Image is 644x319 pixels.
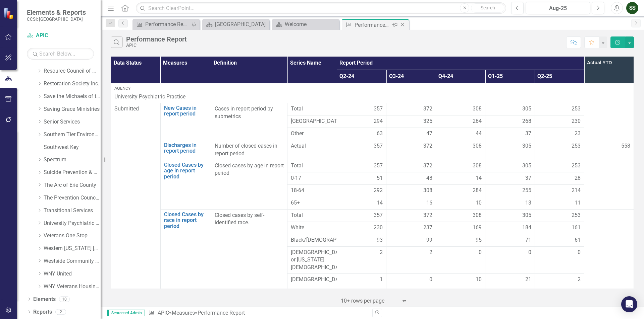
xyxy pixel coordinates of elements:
span: 0 [528,249,531,256]
a: Performance Report [134,20,190,28]
a: Southwest Key [44,144,101,151]
span: [DEMOGRAPHIC_DATA] or other Pacific Islander [291,288,333,311]
span: 357 [374,212,383,219]
span: 305 [522,162,531,170]
span: Total [291,162,333,170]
td: Double-Click to Edit [337,222,386,234]
td: Double-Click to Edit Right Click for Context Menu [160,160,211,209]
a: Resource Council of WNY [44,67,101,75]
td: Double-Click to Edit [287,128,337,140]
a: WNY Veterans Housing Coalition [44,283,101,291]
td: Double-Click to Edit [436,172,485,184]
span: 10 [476,199,482,207]
span: 0 [380,288,383,296]
td: Double-Click to Edit [485,128,535,140]
td: Double-Click to Edit [386,115,436,128]
div: Performance Report [126,35,187,43]
span: 0 [479,249,482,256]
a: Closed Cases by age in report period [164,162,208,180]
td: Double-Click to Edit [211,160,287,209]
td: Double-Click to Edit [337,234,386,246]
span: [DEMOGRAPHIC_DATA] [291,276,333,284]
td: Double-Click to Edit [485,286,535,314]
span: 0 [528,288,531,296]
a: Suicide Prevention & Crisis Services [44,169,101,176]
span: 23 [575,130,581,138]
span: 558 [621,143,630,149]
td: Double-Click to Edit [535,246,584,274]
td: Double-Click to Edit Right Click for Context Menu [160,103,211,140]
div: Performance Report [198,310,245,316]
span: 268 [522,117,531,125]
span: 16 [426,199,432,207]
span: 372 [423,162,432,170]
span: 93 [377,236,383,244]
span: 2 [380,249,383,256]
p: Closed cases by age in report period [215,162,284,177]
span: 294 [374,117,383,125]
a: New Cases in report period [164,105,208,117]
a: Reports [33,308,52,316]
a: Discharges in report period [164,142,208,154]
span: 308 [473,212,482,219]
div: Open Intercom Messenger [621,296,637,312]
td: Double-Click to Edit [111,83,634,103]
span: 308 [473,105,482,113]
input: Search Below... [27,48,94,60]
td: Double-Click to Edit [337,172,386,184]
div: Performance Report [145,20,190,28]
span: 99 [426,236,432,244]
span: 0 [578,249,581,256]
td: Double-Click to Edit [535,197,584,209]
td: Double-Click to Edit [485,222,535,234]
td: Double-Click to Edit [485,246,535,274]
span: White [291,224,333,232]
td: Double-Click to Edit [535,128,584,140]
td: Double-Click to Edit [436,140,485,160]
span: 325 [423,117,432,125]
a: Veterans One Stop [44,232,101,240]
span: Black/[DEMOGRAPHIC_DATA] [291,236,333,244]
td: Double-Click to Edit [386,222,436,234]
span: 0 [578,288,581,296]
td: Double-Click to Edit [485,197,535,209]
td: Double-Click to Edit [287,246,337,274]
td: Double-Click to Edit [436,274,485,286]
span: Search [481,5,495,10]
span: Actual [291,142,333,150]
td: Double-Click to Edit [436,222,485,234]
a: Closed Cases by race in report period [164,212,208,229]
a: Welcome [274,20,337,28]
span: 2 [429,249,432,256]
span: 13 [525,199,531,207]
td: Double-Click to Edit [386,274,436,286]
td: Double-Click to Edit [485,184,535,197]
p: University Psychiatric Practice [114,93,630,101]
span: 357 [374,105,383,113]
td: Double-Click to Edit [436,234,485,246]
small: CCSI: [GEOGRAPHIC_DATA] [27,16,86,22]
span: 0 [429,288,432,296]
div: Performance Report [355,21,390,29]
td: Double-Click to Edit [436,286,485,314]
a: Western [US_STATE] [GEOGRAPHIC_DATA] [44,245,101,252]
td: Double-Click to Edit [535,115,584,128]
span: 71 [525,236,531,244]
span: 308 [423,187,432,194]
span: 61 [575,236,581,244]
span: 14 [377,199,383,207]
td: Double-Click to Edit [386,286,436,314]
div: APIC [126,43,187,48]
span: 255 [522,187,531,194]
span: 214 [572,187,581,194]
button: Search [471,3,504,13]
a: Southern Tier Environments for Living [44,131,101,139]
button: Aug-25 [526,2,590,14]
td: Double-Click to Edit [211,103,287,140]
span: 47 [426,130,432,138]
span: [GEOGRAPHIC_DATA] [291,117,333,125]
span: Total [291,105,333,113]
button: SS [626,2,638,14]
span: 0-17 [291,174,333,182]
